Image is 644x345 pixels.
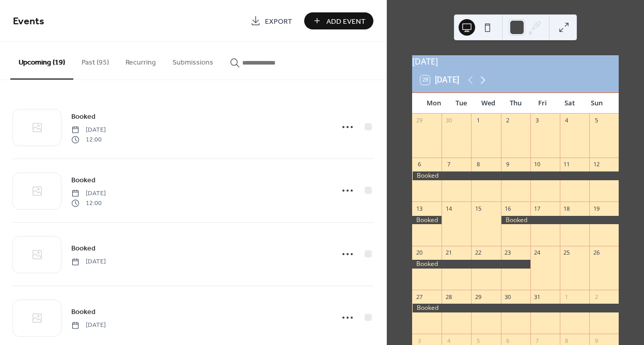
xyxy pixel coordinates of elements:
[71,242,96,254] a: Booked
[71,111,96,122] a: Booked
[412,55,619,68] div: [DATE]
[415,337,423,344] div: 3
[592,293,600,301] div: 2
[533,249,541,257] div: 24
[533,205,541,212] div: 17
[415,205,423,212] div: 13
[243,12,300,29] a: Export
[502,93,529,114] div: Thu
[265,16,292,27] span: Export
[592,249,600,257] div: 26
[556,93,584,114] div: Sat
[563,161,571,168] div: 11
[73,42,117,79] button: Past (95)
[533,161,541,168] div: 10
[474,293,482,301] div: 29
[563,205,571,212] div: 18
[412,304,619,312] div: Booked
[326,16,366,27] span: Add Event
[474,117,482,124] div: 1
[117,42,164,79] button: Recurring
[71,307,96,318] span: Booked
[71,306,96,318] a: Booked
[71,243,96,254] span: Booked
[71,126,106,135] span: [DATE]
[10,42,73,80] button: Upcoming (19)
[71,257,106,266] span: [DATE]
[412,260,530,269] div: Booked
[475,93,502,114] div: Wed
[415,293,423,301] div: 27
[445,249,452,257] div: 21
[13,11,44,32] span: Events
[563,293,571,301] div: 1
[504,161,512,168] div: 9
[501,216,619,225] div: Booked
[415,117,423,124] div: 29
[592,205,600,212] div: 19
[533,337,541,344] div: 7
[71,175,96,186] span: Booked
[420,93,448,114] div: Mon
[71,135,106,144] span: 12:00
[448,93,475,114] div: Tue
[563,249,571,257] div: 25
[474,161,482,168] div: 8
[504,249,512,257] div: 23
[412,171,619,180] div: Booked
[474,205,482,212] div: 15
[504,293,512,301] div: 30
[304,12,373,29] button: Add Event
[504,205,512,212] div: 16
[533,293,541,301] div: 31
[445,293,452,301] div: 28
[583,93,610,114] div: Sun
[592,161,600,168] div: 12
[71,198,106,208] span: 12:00
[71,112,96,122] span: Booked
[164,42,222,79] button: Submissions
[71,321,106,330] span: [DATE]
[445,117,452,124] div: 30
[563,117,571,124] div: 4
[445,205,452,212] div: 14
[529,93,556,114] div: Fri
[474,337,482,344] div: 5
[412,216,442,225] div: Booked
[533,117,541,124] div: 3
[71,174,96,186] a: Booked
[415,249,423,257] div: 20
[71,189,106,198] span: [DATE]
[445,337,452,344] div: 4
[417,73,463,87] button: 28[DATE]
[504,117,512,124] div: 2
[563,337,571,344] div: 8
[415,161,423,168] div: 6
[592,117,600,124] div: 5
[474,249,482,257] div: 22
[592,337,600,344] div: 9
[504,337,512,344] div: 6
[445,161,452,168] div: 7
